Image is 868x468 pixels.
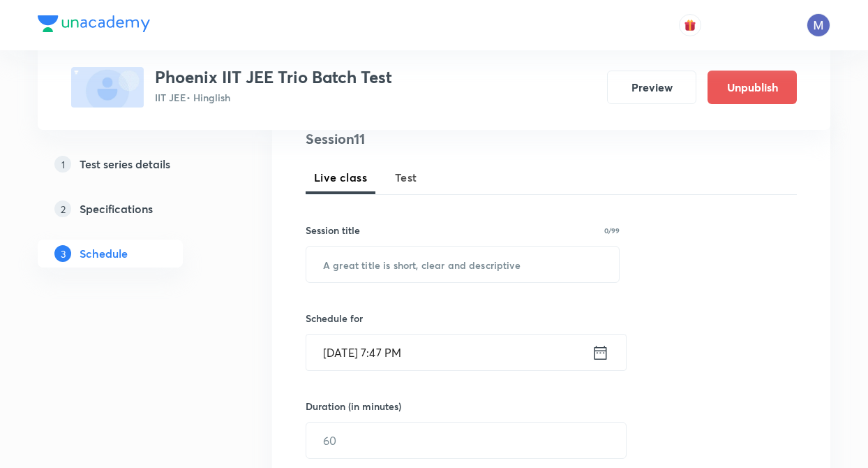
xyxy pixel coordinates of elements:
[306,247,619,282] input: A great title is short, clear and descriptive
[54,245,71,262] p: 3
[80,200,153,217] h5: Specifications
[607,71,696,104] button: Preview
[38,15,150,32] img: Company Logo
[306,423,626,458] input: 60
[54,200,71,217] p: 2
[306,399,401,414] h6: Duration (in minutes)
[38,195,227,223] a: 2Specifications
[80,156,170,173] h5: Test series details
[306,223,360,237] h6: Session title
[708,71,797,104] button: Unpublish
[38,150,227,178] a: 1Test series details
[395,169,417,186] span: Test
[155,67,392,87] h3: Phoenix IIT JEE Trio Batch Test
[684,19,696,31] img: avatar
[306,129,560,149] h4: Session 11
[306,311,620,326] h6: Schedule for
[38,15,150,36] a: Company Logo
[314,169,367,186] span: Live class
[155,90,392,105] p: IIT JEE • Hinglish
[807,13,830,37] img: Mangilal Choudhary
[71,67,144,108] img: fallback-thumbnail.png
[604,227,620,234] p: 0/99
[54,156,71,173] p: 1
[679,14,701,36] button: avatar
[80,245,128,262] h5: Schedule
